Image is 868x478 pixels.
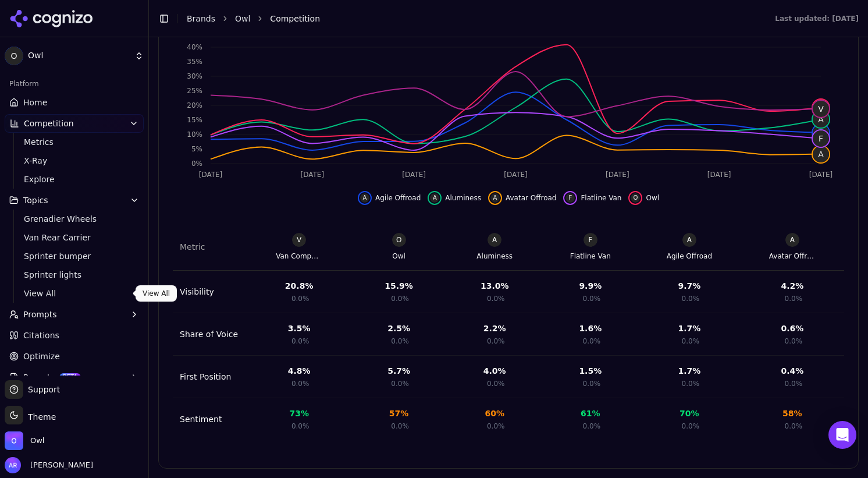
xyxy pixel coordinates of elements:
span: V [292,233,306,247]
span: 0.0% [785,294,803,303]
td: Visibility [173,271,247,313]
span: F [584,233,597,247]
span: 0.0% [583,379,601,388]
tspan: 15% [187,116,202,124]
img: Adam Raper [5,457,21,473]
span: View All [24,288,125,299]
a: Grenadier Wheels [19,211,130,227]
span: Metrics [24,136,125,148]
th: Metric [173,224,247,271]
span: Home [23,97,47,108]
span: Agile Offroad [375,193,421,203]
div: 1.5 % [579,365,602,377]
div: 5.7 % [387,365,410,377]
div: 0.4 % [781,365,803,377]
button: Open organization switcher [5,431,44,450]
div: 9.9 % [579,280,602,292]
div: Van Compass [276,252,322,261]
div: 9.7 % [678,280,700,292]
span: A [813,111,829,128]
a: Explore [19,171,130,187]
span: Citations [23,330,59,341]
td: Sentiment [173,398,247,441]
a: Sprinter bumper [19,248,130,264]
a: View All [19,285,130,302]
span: 0.0% [785,337,803,346]
span: X-Ray [24,155,125,167]
span: Grenadier Wheels [24,213,125,225]
tspan: 20% [187,101,202,109]
span: 0.0% [583,294,601,303]
span: Sprinter lights [24,269,125,281]
span: O [631,193,640,203]
div: Last updated: [DATE] [775,14,859,23]
div: 13.0 % [481,280,509,292]
a: X-Ray [19,153,130,169]
span: 0.0% [785,379,803,388]
div: 1.6 % [579,323,602,334]
span: Reports [23,371,55,383]
div: 2.2 % [483,323,506,334]
span: Aluminess [445,193,481,203]
div: 3.5 % [288,323,311,334]
div: Platform [5,75,144,93]
span: V [813,101,829,117]
button: Hide avatar offroad data [488,191,556,205]
span: Optimize [23,350,60,362]
a: Owl [235,13,250,24]
span: 0.0% [583,422,601,431]
button: ReportsBETA [5,368,144,387]
span: A [813,146,829,162]
span: 0.0% [391,379,409,388]
tspan: [DATE] [707,171,731,179]
span: Owl [28,51,130,61]
span: BETA [59,373,81,381]
div: Open Intercom Messenger [828,421,856,449]
button: Hide owl data [628,191,659,205]
tspan: [DATE] [301,171,325,179]
span: 0.0% [391,337,409,346]
span: 0.0% [487,294,505,303]
span: 0.0% [291,379,310,388]
span: 0.0% [487,422,505,431]
div: 1.7 % [678,323,700,334]
span: Owl [646,193,659,203]
a: Sprinter lights [19,267,130,283]
span: 0.0% [682,294,700,303]
span: A [785,233,799,247]
div: 0.6 % [781,323,803,334]
p: View All [143,289,170,298]
span: 0.0% [291,294,310,303]
span: Competition [24,118,74,129]
tspan: 10% [187,130,202,139]
span: A [490,193,500,203]
span: Avatar Offroad [506,193,556,203]
div: 4.2 % [781,280,803,292]
tspan: 0% [191,160,202,168]
div: 57 % [389,408,409,419]
span: Van Rear Carrier [24,232,125,243]
tspan: [DATE] [809,171,833,179]
div: Flatline Van [570,252,611,261]
span: 0.0% [487,337,505,346]
span: O [5,47,23,65]
div: Aluminess [476,252,513,261]
button: Topics [5,191,144,210]
div: 70 % [680,408,699,419]
div: 73 % [289,408,309,419]
span: F [565,193,575,203]
tspan: [DATE] [402,171,426,179]
div: 60 % [485,408,504,419]
div: 20.8 % [285,280,314,292]
span: Theme [23,412,56,422]
div: 4.8 % [288,365,311,377]
span: Competition [270,13,320,24]
span: Prompts [23,309,57,320]
button: Competition [5,114,144,133]
span: A [360,193,369,203]
tspan: [DATE] [606,171,629,179]
span: 0.0% [785,422,803,431]
span: Support [23,384,60,395]
button: Open user button [5,457,93,473]
tspan: 25% [187,87,202,95]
